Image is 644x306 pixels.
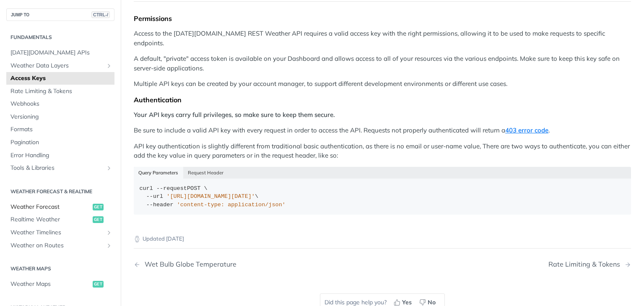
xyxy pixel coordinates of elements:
div: Rate Limiting & Tokens [548,260,624,268]
span: Error Handling [10,151,112,160]
div: Authentication [134,96,631,104]
button: Show subpages for Weather on Routes [106,242,112,249]
span: Pagination [10,138,112,147]
span: get [93,281,104,288]
p: A default, "private" access token is available on your Dashboard and allows access to all of your... [134,54,631,73]
a: Weather Mapsget [6,278,114,290]
button: JUMP TOCTRL-/ [6,8,114,21]
h2: Weather Maps [6,265,114,272]
a: Previous Page: Wet Bulb Globe Temperature [134,260,347,268]
span: get [93,216,104,223]
a: Weather TimelinesShow subpages for Weather Timelines [6,226,114,239]
a: Weather on RoutesShow subpages for Weather on Routes [6,239,114,252]
p: Multiple API keys can be created by your account manager, to support different development enviro... [134,79,631,89]
span: curl [140,185,153,192]
a: 403 error code [505,126,548,134]
a: Formats [6,123,114,136]
button: Show subpages for Weather Data Layers [106,62,112,69]
p: Be sure to include a valid API key with every request in order to access the API. Requests not pr... [134,126,631,135]
span: Weather Forecast [10,203,91,211]
span: Weather on Routes [10,241,104,250]
p: Updated [DATE] [134,235,631,243]
button: Request Header [183,167,229,179]
a: Error Handling [6,149,114,162]
span: Webhooks [10,100,112,108]
span: --request [156,185,187,192]
h2: Weather Forecast & realtime [6,188,114,195]
p: API key authentication is slightly different from traditional basic authentication, as there is n... [134,142,631,161]
span: get [93,204,104,210]
a: Next Page: Rate Limiting & Tokens [548,260,631,268]
span: Realtime Weather [10,215,91,224]
span: Tools & Libraries [10,164,104,172]
span: Formats [10,125,112,134]
span: Access Keys [10,74,112,83]
span: Weather Timelines [10,228,104,237]
span: Versioning [10,113,112,121]
a: Access Keys [6,72,114,85]
span: Weather Maps [10,280,91,288]
span: '[URL][DOMAIN_NAME][DATE]' [166,193,255,200]
span: --header [146,202,174,208]
a: Weather Data LayersShow subpages for Weather Data Layers [6,60,114,72]
a: Versioning [6,111,114,123]
a: Tools & LibrariesShow subpages for Tools & Libraries [6,162,114,174]
nav: Pagination Controls [134,252,631,277]
span: Rate Limiting & Tokens [10,87,112,96]
a: Weather Forecastget [6,201,114,213]
p: Access to the [DATE][DOMAIN_NAME] REST Weather API requires a valid access key with the right per... [134,29,631,48]
a: [DATE][DOMAIN_NAME] APIs [6,47,114,59]
strong: Your API keys carry full privileges, so make sure to keep them secure. [134,111,335,119]
span: Weather Data Layers [10,62,104,70]
span: 'content-type: application/json' [177,202,286,208]
div: POST \ \ [140,184,626,209]
h2: Fundamentals [6,34,114,41]
span: [DATE][DOMAIN_NAME] APIs [10,49,112,57]
a: Rate Limiting & Tokens [6,85,114,98]
button: Show subpages for Weather Timelines [106,229,112,236]
button: Show subpages for Tools & Libraries [106,165,112,171]
span: --url [146,193,164,200]
div: Wet Bulb Globe Temperature [140,260,236,268]
a: Realtime Weatherget [6,213,114,226]
span: CTRL-/ [91,11,110,18]
a: Webhooks [6,98,114,110]
a: Pagination [6,136,114,149]
div: Permissions [134,14,631,23]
